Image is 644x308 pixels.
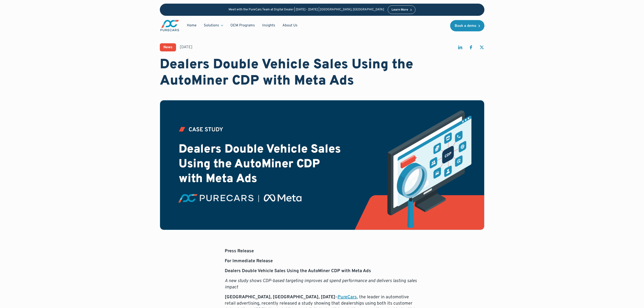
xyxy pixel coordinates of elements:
div: [DATE] [180,44,193,50]
strong: Dealers Double Vehicle Sales Using the AutoMiner CDP with Meta Ads [225,268,371,274]
div: Solutions [204,23,219,28]
a: PureCars [338,294,357,300]
div: Solutions [200,21,227,30]
a: Home [183,21,200,30]
strong: Press Release [225,248,254,254]
a: share on facebook [468,45,474,52]
p: Meet with the PureCars Team at Digital Dealer | [DATE] - [DATE] | [GEOGRAPHIC_DATA], [GEOGRAPHIC_... [229,8,384,12]
a: OEM Programs [227,21,259,30]
a: Book a demo [450,20,484,31]
div: News [163,46,172,49]
a: Learn More [388,5,416,14]
a: About Us [279,21,301,30]
strong: [GEOGRAPHIC_DATA], [GEOGRAPHIC_DATA], [DATE] [225,294,335,300]
a: Insights [259,21,279,30]
a: share on linkedin [457,45,463,52]
a: share on twitter [479,45,484,52]
a: main [160,19,180,32]
div: Book a demo [455,24,476,28]
h1: Dealers Double Vehicle Sales Using the AutoMiner CDP with Meta Ads [160,57,484,89]
img: purecars logo [160,19,180,32]
strong: For Immediate Release [225,258,273,264]
em: A new study shows CDP-based targeting improves ad spend performance and delivers lasting sales im... [225,278,417,290]
div: Learn More [392,8,408,11]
